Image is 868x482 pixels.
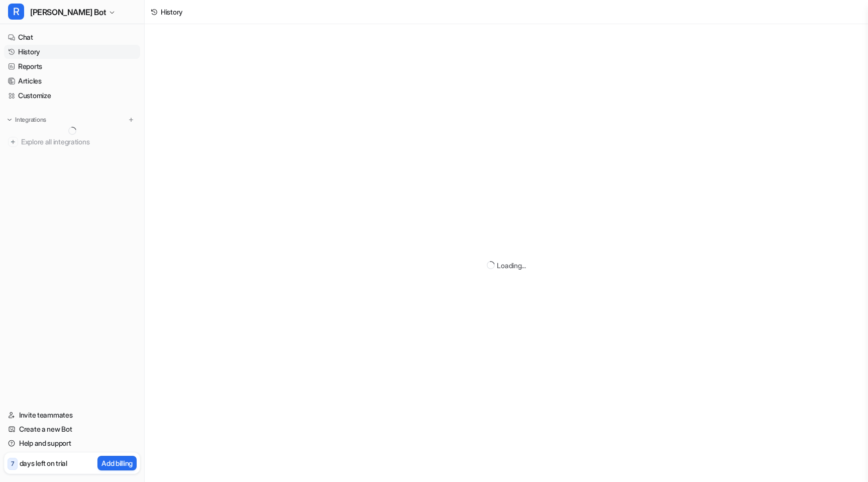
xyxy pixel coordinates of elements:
[4,74,140,88] a: Articles
[97,456,137,470] button: Add billing
[101,458,133,468] p: Add billing
[6,116,13,123] img: expand menu
[11,459,14,468] p: 7
[8,4,24,20] span: R
[4,135,140,149] a: Explore all integrations
[497,260,525,271] div: Loading...
[4,59,140,73] a: Reports
[4,89,140,103] a: Customize
[4,30,140,44] a: Chat
[15,116,46,124] p: Integrations
[4,408,140,422] a: Invite teammates
[20,458,67,468] p: days left on trial
[4,436,140,450] a: Help and support
[21,134,136,150] span: Explore all integrations
[4,45,140,59] a: History
[4,115,49,125] button: Integrations
[4,422,140,436] a: Create a new Bot
[161,7,183,17] div: History
[30,5,106,19] span: [PERSON_NAME] Bot
[8,137,18,147] img: explore all integrations
[128,116,135,123] img: menu_add.svg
